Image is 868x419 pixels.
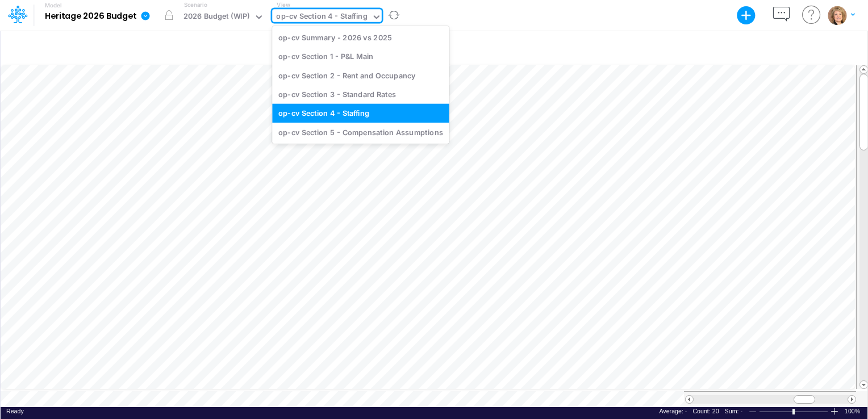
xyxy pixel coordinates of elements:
[183,11,250,24] div: 2026 Budget (WIP)
[748,408,757,416] div: Zoom Out
[45,11,136,22] b: Heritage 2026 Budget
[659,407,687,416] div: Average of selected cells
[759,407,830,416] div: Zoom
[845,407,862,416] div: Zoom level
[6,408,24,414] span: Ready
[45,2,62,9] label: Model
[272,123,449,141] div: op-cv Section 5 - Compensation Assumptions
[184,1,207,9] label: Scenario
[792,409,795,414] div: Zoom
[272,47,449,66] div: op-cv Section 1 - P&L Main
[659,408,687,414] span: Average: -
[272,104,449,123] div: op-cv Section 4 - Staffing
[725,407,742,416] div: Sum of selected cells
[692,407,719,416] div: Number of selected cells that contain data
[272,85,449,103] div: op-cv Section 3 - Standard Rates
[277,1,290,9] label: View
[692,408,719,414] span: Count: 20
[276,11,367,24] div: op-cv Section 4 - Staffing
[272,66,449,85] div: op-cv Section 2 - Rent and Occupancy
[272,28,449,47] div: op-cv Summary - 2026 vs 2025
[725,408,742,414] span: Sum: -
[845,407,862,416] span: 100%
[830,407,839,416] div: Zoom In
[6,407,24,416] div: In Ready mode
